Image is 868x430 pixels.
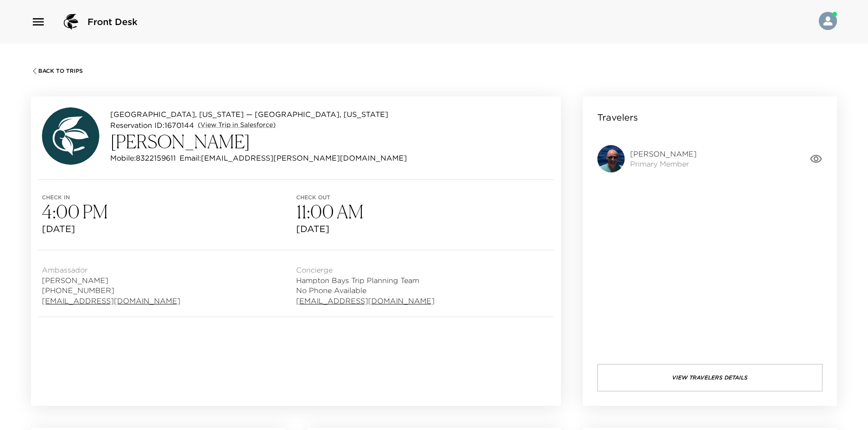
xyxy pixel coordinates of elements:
button: Back To Trips [31,67,83,75]
span: No Phone Available [296,285,435,295]
img: avatar.4afec266560d411620d96f9f038fe73f.svg [42,107,99,165]
span: Primary Member [630,159,697,169]
a: [EMAIL_ADDRESS][DOMAIN_NAME] [42,296,180,306]
a: (View Trip in Salesforce) [198,121,276,130]
h3: [PERSON_NAME] [110,131,407,152]
img: User [819,12,837,30]
span: Concierge [296,265,435,275]
span: [DATE] [42,223,296,235]
h3: 11:00 AM [296,201,550,223]
span: [PERSON_NAME] [42,275,180,285]
span: Front Desk [87,15,138,28]
img: 9k= [597,145,625,172]
img: logo [60,11,82,33]
button: View Travelers Details [597,364,822,391]
p: [GEOGRAPHIC_DATA], [US_STATE] — [GEOGRAPHIC_DATA], [US_STATE] [110,109,407,120]
span: Hampton Bays Trip Planning Team [296,275,435,285]
span: [DATE] [296,223,550,235]
span: [PERSON_NAME] [630,149,697,159]
span: [PHONE_NUMBER] [42,285,180,295]
p: Travelers [597,111,638,124]
a: [EMAIL_ADDRESS][DOMAIN_NAME] [296,296,435,306]
h3: 4:00 PM [42,201,296,223]
span: Check out [296,194,550,201]
p: Reservation ID: 1670144 [110,120,194,131]
p: Email: [EMAIL_ADDRESS][PERSON_NAME][DOMAIN_NAME] [180,152,407,163]
p: Mobile: 8322159611 [110,152,176,163]
span: Back To Trips [38,68,83,74]
span: Check in [42,194,296,201]
span: Ambassador [42,265,180,275]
